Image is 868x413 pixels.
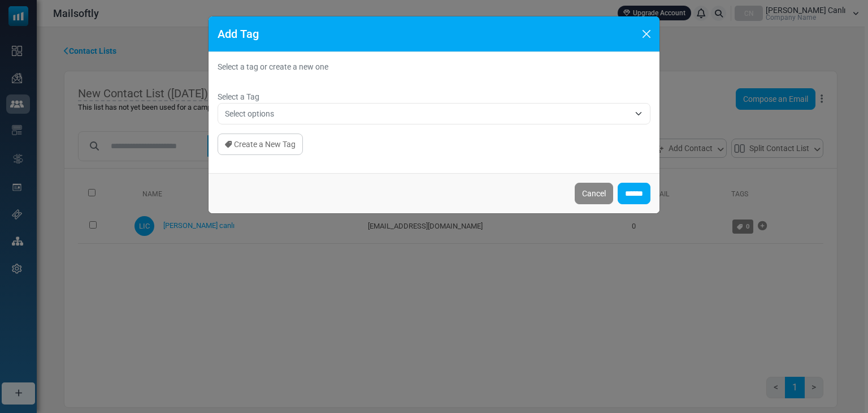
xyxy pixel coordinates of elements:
[218,61,328,73] label: Select a tag or create a new one
[638,25,655,42] button: Close
[218,25,259,42] h5: Add Tag
[218,103,650,124] span: Select options
[218,91,259,103] label: Select a Tag
[225,107,630,121] span: Select options
[218,134,303,155] a: Create a New Tag
[225,109,274,118] span: Select options
[575,183,613,204] button: Cancel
